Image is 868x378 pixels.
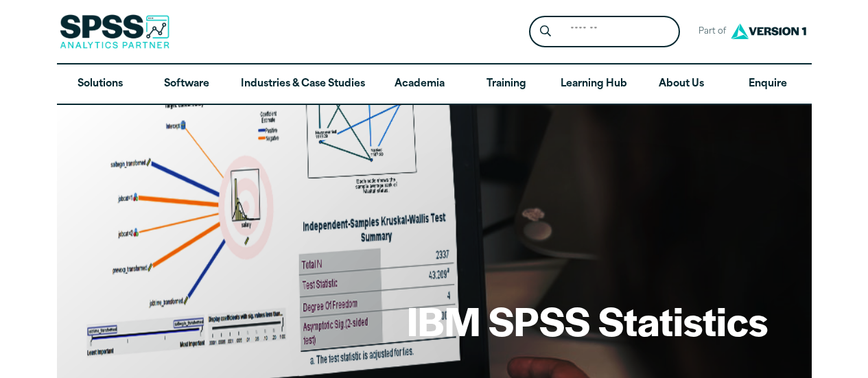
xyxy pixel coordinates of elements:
[691,22,727,42] span: Part of
[57,64,812,104] nav: Desktop version of site main menu
[540,25,551,37] svg: Search magnifying glass icon
[725,64,811,104] a: Enquire
[407,294,768,347] h1: IBM SPSS Statistics
[143,64,230,104] a: Software
[529,16,680,48] form: Site Header Search Form
[727,19,810,44] img: Version1 Logo
[532,19,558,45] button: Search magnifying glass icon
[376,64,462,104] a: Academia
[230,64,376,104] a: Industries & Case Studies
[60,14,169,49] img: SPSS Analytics Partner
[462,64,549,104] a: Training
[550,64,638,104] a: Learning Hub
[57,64,143,104] a: Solutions
[638,64,725,104] a: About Us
